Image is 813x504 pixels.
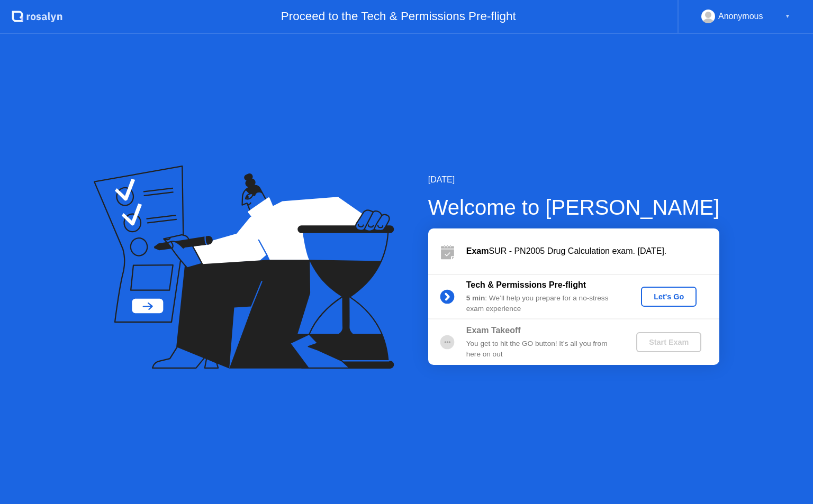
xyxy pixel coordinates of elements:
div: Let's Go [645,292,692,301]
button: Let's Go [641,287,697,307]
div: Welcome to [PERSON_NAME] [428,191,720,223]
b: Exam [466,246,489,255]
div: Anonymous [718,10,763,23]
button: Start Exam [636,332,701,352]
b: Exam Takeoff [466,326,521,335]
b: Tech & Permissions Pre-flight [466,280,586,289]
div: : We’ll help you prepare for a no-stress exam experience [466,293,619,315]
div: SUR - PN2005 Drug Calculation exam. [DATE]. [466,245,719,258]
b: 5 min [466,294,485,302]
div: You get to hit the GO button! It’s all you from here on out [466,338,619,360]
div: [DATE] [428,173,720,186]
div: ▼ [785,10,790,23]
div: Start Exam [640,338,697,346]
